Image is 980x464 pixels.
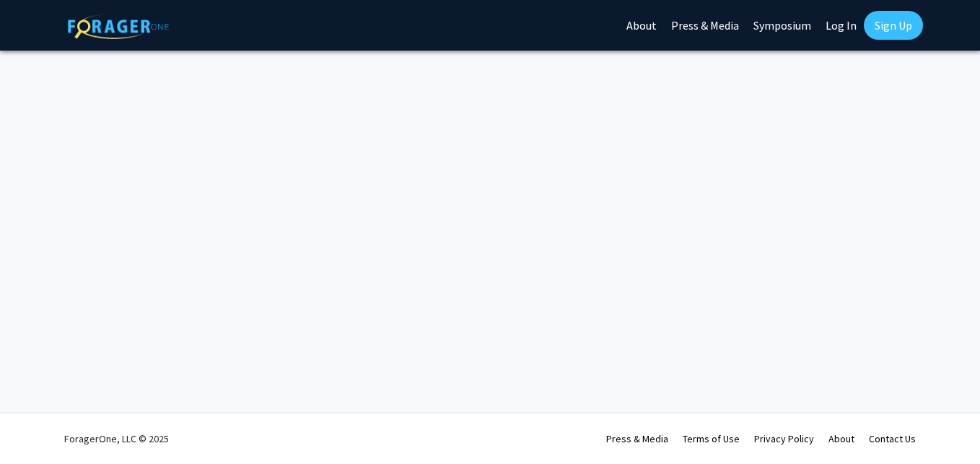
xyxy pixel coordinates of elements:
[64,413,169,464] div: ForagerOne, LLC © 2025
[828,432,854,445] a: About
[864,11,923,40] a: Sign Up
[68,14,169,39] img: ForagerOne Logo
[754,432,814,445] a: Privacy Policy
[683,432,740,445] a: Terms of Use
[606,432,668,445] a: Press & Media
[869,432,916,445] a: Contact Us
